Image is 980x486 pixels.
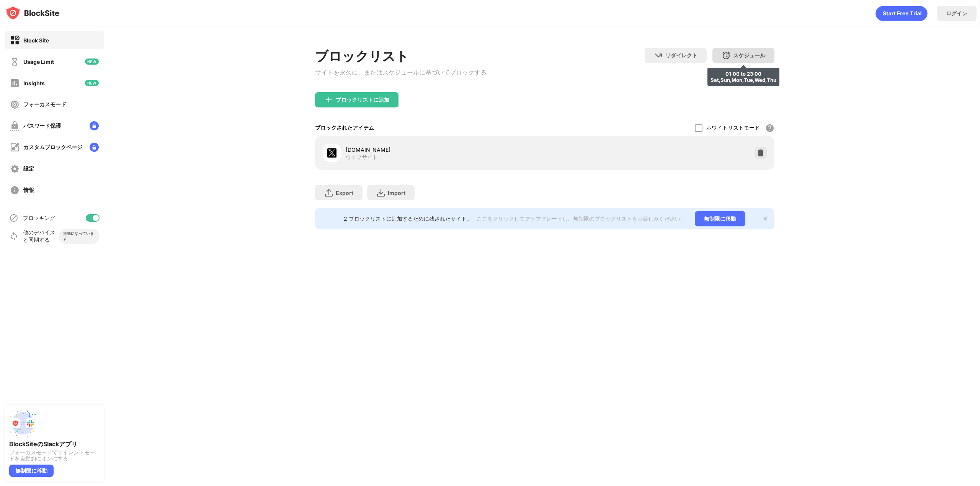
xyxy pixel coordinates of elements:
[10,36,20,45] img: block-on.svg
[10,57,20,67] img: time-usage-off.svg
[85,80,99,86] img: new-icon.svg
[706,124,760,132] div: ホワイトリストモード
[388,190,405,196] div: Import
[946,10,967,17] div: ログイン
[9,232,18,241] img: sync-icon.svg
[23,165,34,172] div: 設定
[346,146,545,154] div: [DOMAIN_NAME]
[23,144,82,151] div: カスタムブロックページ
[762,216,768,222] img: x-button.svg
[346,154,378,161] div: ウェブサイト
[9,449,100,462] div: フォーカスモードでサイレントモードを自動的にオンにする
[23,122,61,130] div: パスワード保護
[9,213,18,223] img: blocking-icon.svg
[10,100,20,109] img: focus-off.svg
[10,143,20,152] img: customize-block-page-off.svg
[23,59,54,65] div: Usage Limit
[315,68,487,77] div: サイトを永久に、またはスケジュールに基づいてブロックする
[9,440,100,448] div: BlockSiteのSlackアプリ
[10,164,20,174] img: settings-off.svg
[710,77,776,83] div: Sat,Sun,Mon,Tue,Wed,Thu
[710,71,776,77] div: 01:00 to 23:00
[23,229,59,244] div: 他のデバイスと同期する
[695,211,745,226] div: 無制限に移動
[327,148,336,158] img: favicons
[90,143,99,152] img: lock-menu.svg
[9,410,37,437] img: push-slack.svg
[90,121,99,130] img: lock-menu.svg
[23,37,49,44] div: Block Site
[23,187,34,194] div: 情報
[10,78,20,88] img: insights-off.svg
[10,121,20,131] img: password-protection-off.svg
[733,52,765,59] div: スケジュール
[875,6,928,21] div: animation
[665,52,697,59] div: リダイレクト
[9,465,54,477] div: 無制限に移動
[10,185,20,195] img: about-off.svg
[336,190,353,196] div: Export
[315,48,487,65] div: ブロックリスト
[477,215,686,223] div: ここをクリックしてアップグレードし、無制限のブロックリストをお楽しみください。
[5,5,59,21] img: logo-blocksite.svg
[344,215,472,223] div: 2 ブロックリストに追加するために残されたサイト。
[315,124,374,132] div: ブロックされたアイテム
[336,97,389,103] div: ブロックリストに追加
[23,80,45,86] div: Insights
[23,215,55,222] div: ブロッキング
[63,231,95,242] div: 無効になっています
[85,59,99,65] img: new-icon.svg
[23,101,66,108] div: フォーカスモード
